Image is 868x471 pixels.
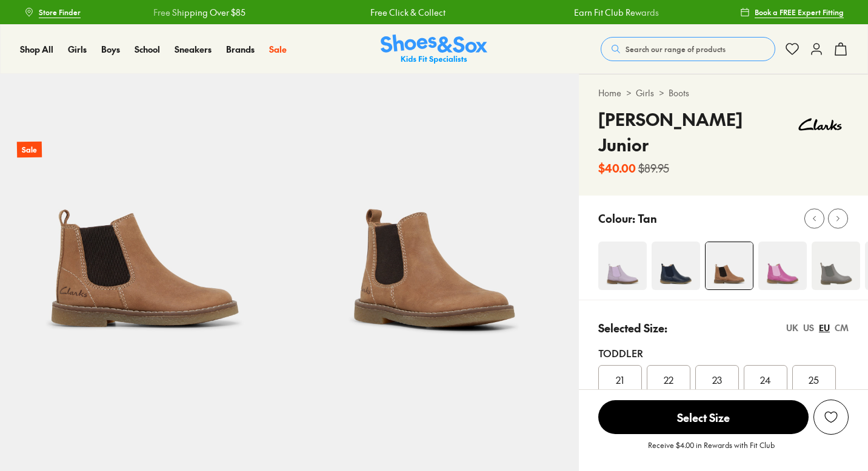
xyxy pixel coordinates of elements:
[664,372,673,387] span: 22
[381,35,487,64] a: Shoes & Sox
[175,43,212,56] a: Sneakers
[598,320,667,336] p: Selected Size:
[598,400,809,435] button: Select Size
[819,321,830,334] div: EU
[803,321,814,334] div: US
[755,7,844,18] span: Book a FREE Expert Fitting
[573,6,658,19] a: Earn Fit Club Rewards
[17,142,42,158] p: Sale
[758,242,807,290] img: 4-487531_1
[153,6,245,19] a: Free Shipping Over $85
[381,35,487,64] img: SNS_Logo_Responsive.svg
[226,43,255,56] a: Brands
[135,43,160,55] span: School
[616,372,624,387] span: 21
[638,160,669,176] s: $89.95
[39,7,81,18] span: Store Finder
[712,372,722,387] span: 23
[598,107,792,157] h4: [PERSON_NAME] Junior
[706,242,753,289] img: 4-469124_1
[269,43,287,56] a: Sale
[835,321,849,334] div: CM
[598,242,647,290] img: 4-482244_1
[226,43,255,55] span: Brands
[626,44,726,54] span: Search our range of products
[792,107,849,142] img: Vendor logo
[669,87,689,99] a: Boots
[289,74,578,363] img: 5-469125_1
[636,87,654,99] a: Girls
[740,1,844,23] a: Book a FREE Expert Fitting
[812,242,860,290] img: Chelsea Ii Junior Grey
[101,43,120,56] a: Boys
[809,372,819,387] span: 25
[20,43,53,55] span: Shop All
[20,43,53,56] a: Shop All
[601,37,775,61] button: Search our range of products
[175,43,212,55] span: Sneakers
[652,242,700,290] img: 4-487525_1
[135,43,160,56] a: School
[68,43,87,56] a: Girls
[101,43,120,55] span: Boys
[598,400,809,434] span: Select Size
[598,87,621,99] a: Home
[269,43,287,55] span: Sale
[638,210,657,226] p: Tan
[786,321,798,334] div: UK
[648,440,775,461] p: Receive $4.00 in Rewards with Fit Club
[598,346,849,360] div: Toddler
[598,160,636,176] b: $40.00
[68,43,87,55] span: Girls
[760,372,771,387] span: 24
[370,6,445,19] a: Free Click & Collect
[598,87,849,99] div: > >
[813,400,849,435] button: Add to Wishlist
[24,1,81,23] a: Store Finder
[598,210,635,226] p: Colour:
